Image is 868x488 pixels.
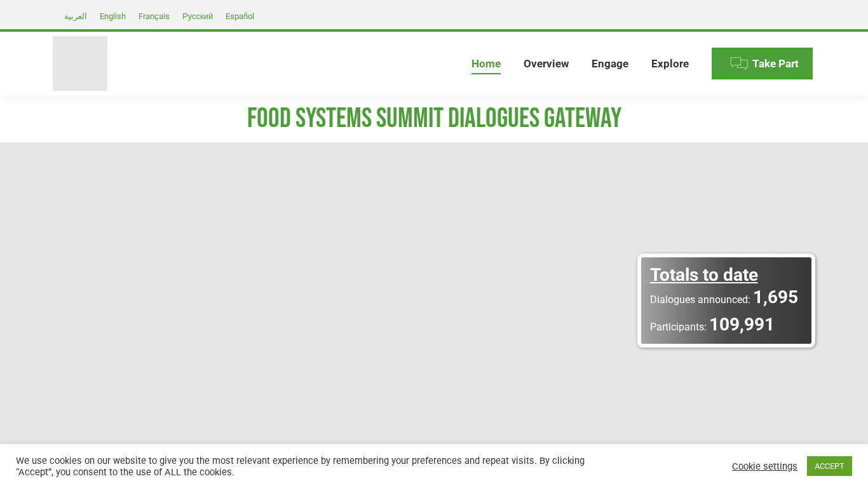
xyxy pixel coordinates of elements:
span: English [100,11,126,21]
a: English [93,8,132,24]
span: Overview [524,57,569,71]
span: Home [471,57,501,71]
a: ACCEPT [807,456,852,476]
span: Français [139,11,170,21]
span: Engage [592,57,628,71]
div: We use cookies on our website to give you the most relevant experience by remembering your prefer... [16,455,601,478]
h1: FOOD SYSTEMS SUMMIT DIALOGUES GATEWAY [53,102,815,136]
img: Food Systems Summit Dialogues [53,36,107,91]
span: العربية [64,11,87,21]
span: Español [226,11,254,21]
a: Cookie settings [732,461,797,472]
span: Dialogues announced: [650,294,750,306]
span: 109,991 [709,314,775,335]
a: Français [132,8,176,24]
a: Español [219,8,261,24]
span: Explore [651,57,689,71]
span: Take Part [752,57,799,71]
span: Participants: [650,321,707,333]
span: Русский [182,11,213,21]
a: Participants: 109,991 [650,316,803,334]
img: Menu icon [729,54,749,73]
div: Totals to date [650,266,803,284]
a: العربية [58,8,93,24]
a: Dialogues announced: 1,695 [650,288,803,307]
a: Русский [176,8,219,24]
span: 1,695 [753,287,798,308]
